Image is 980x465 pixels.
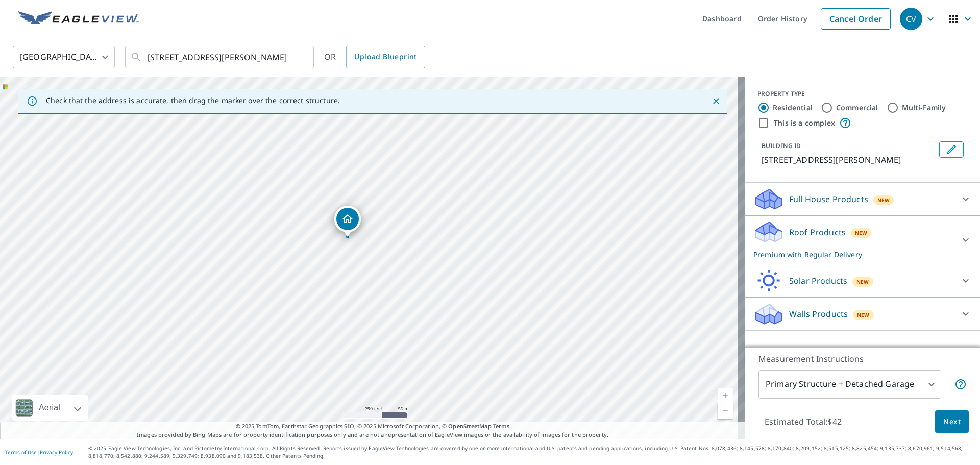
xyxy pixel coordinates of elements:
span: New [877,196,890,204]
div: Primary Structure + Detached Garage [758,370,941,399]
p: [STREET_ADDRESS][PERSON_NAME] [762,154,935,166]
span: © 2025 TomTom, Earthstar Geographics SIO, © 2025 Microsoft Corporation, © [236,422,510,431]
p: | [5,449,73,455]
a: Current Level 17, Zoom Out [718,403,733,419]
a: Terms [493,422,510,430]
label: This is a complex [774,118,835,128]
label: Multi-Family [902,103,946,113]
a: Upload Blueprint [346,46,425,68]
a: Privacy Policy [40,449,73,456]
a: OpenStreetMap [448,422,491,430]
div: PROPERTY TYPE [757,89,968,99]
div: Aerial [12,395,88,421]
label: Residential [773,103,813,113]
span: Your report will include the primary structure and a detached garage if one exists. [954,378,967,390]
p: Roof Products [789,226,846,238]
div: CV [900,8,922,30]
div: Dropped pin, building 1, Residential property, 252 Taylor Rd Lexington, GA 30648 [334,206,361,237]
div: Solar ProductsNew [753,268,972,293]
p: © 2025 Eagle View Technologies, Inc. and Pictometry International Corp. All Rights Reserved. Repo... [88,445,975,460]
div: [GEOGRAPHIC_DATA] [13,43,115,71]
a: Current Level 17, Zoom In [718,388,733,403]
a: Terms of Use [5,449,37,456]
div: Full House ProductsNew [753,187,972,211]
p: Walls Products [789,308,848,320]
p: Full House Products [789,193,868,205]
div: OR [324,46,425,68]
a: Cancel Order [821,8,891,30]
div: Walls ProductsNew [753,302,972,326]
label: Commercial [836,103,878,113]
button: Close [709,94,723,108]
button: Next [935,410,969,433]
p: Premium with Regular Delivery [753,249,953,260]
span: Upload Blueprint [354,51,416,63]
div: Aerial [36,395,63,421]
span: New [855,229,868,237]
img: EV Logo [18,11,139,27]
button: Edit building 1 [939,141,964,158]
p: BUILDING ID [762,141,801,150]
p: Estimated Total: $42 [756,410,850,433]
input: Search by address or latitude-longitude [148,43,293,71]
p: Check that the address is accurate, then drag the marker over the correct structure. [46,96,340,105]
span: Next [943,415,961,428]
span: New [857,311,870,319]
span: New [856,278,869,286]
p: Measurement Instructions [758,353,967,365]
div: Roof ProductsNewPremium with Regular Delivery [753,220,972,260]
p: Solar Products [789,275,847,287]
